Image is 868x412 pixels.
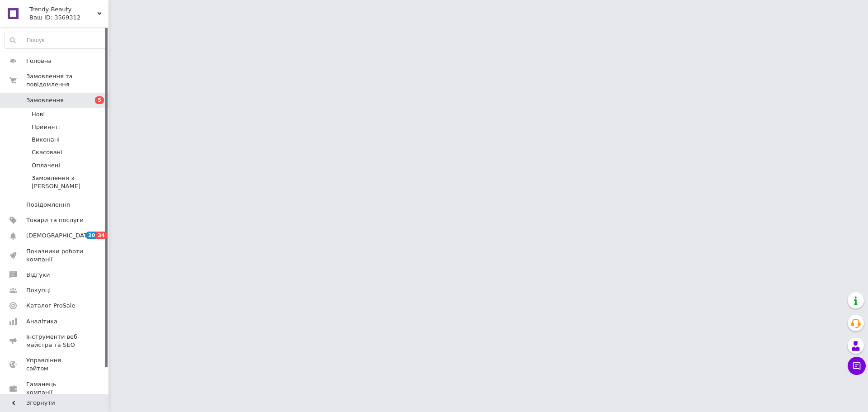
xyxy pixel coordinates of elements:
span: Управління сайтом [26,356,84,373]
span: Оплачені [32,161,60,170]
span: Гаманець компанії [26,380,84,397]
span: Відгуки [26,271,50,279]
span: Головна [26,57,52,65]
span: 20 [86,232,96,239]
span: Каталог ProSale [26,302,75,310]
button: Чат з покупцем [848,357,866,375]
span: Замовлення [26,96,64,104]
span: 34 [96,232,107,239]
input: Пошук [5,32,106,48]
span: Інструменти веб-майстра та SEO [26,333,84,349]
span: Виконані [32,136,60,144]
span: Нові [32,110,45,118]
div: Ваш ID: 3569312 [29,14,108,22]
span: Замовлення з [PERSON_NAME] [32,174,106,190]
span: Покупці [26,286,51,294]
span: 5 [95,96,104,104]
span: Аналітика [26,317,57,326]
span: Замовлення та повідомлення [26,72,108,89]
span: Скасовані [32,148,62,156]
span: Товари та послуги [26,216,84,224]
span: Trendy Beauty [29,5,97,14]
span: Повідомлення [26,201,70,209]
span: Показники роботи компанії [26,247,84,264]
span: [DEMOGRAPHIC_DATA] [26,232,93,240]
span: Прийняті [32,123,60,131]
